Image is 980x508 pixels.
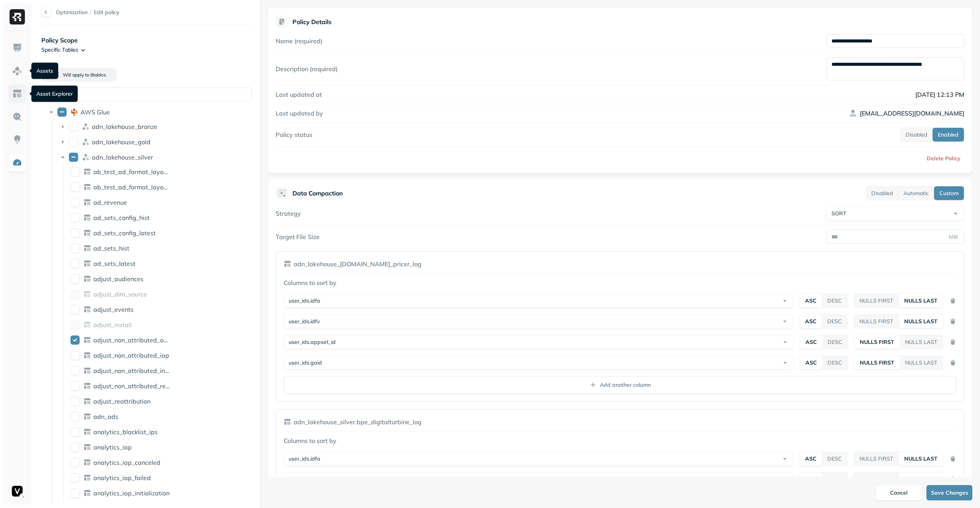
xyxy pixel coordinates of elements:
p: ad_sets_config_hist [93,214,150,221]
p: adjust_audiences [93,275,144,283]
p: adn_ads [93,413,118,420]
span: ad_sets_hist [93,244,129,252]
button: DESC [822,314,847,328]
button: user_ids.idfa [284,294,793,308]
div: adjust_audiencesadjust_audiences [67,273,243,285]
button: user_ids.appset_id [284,335,794,349]
label: Name (required) [276,37,322,45]
button: ASC [800,294,822,308]
button: ad_sets_config_hist [70,213,80,222]
img: Assets [12,66,22,76]
div: ad_revenuead_revenue [67,196,243,208]
span: ab_test_ad_format_layout_config_latest [93,183,209,191]
p: Policy Details [292,18,332,26]
p: AWS Glue [80,108,110,116]
button: NULLS FIRST [854,335,900,349]
div: adn_lakehouse_bronzeadn_lakehouse_bronze [56,120,246,133]
p: analytics_iap_canceled [93,459,160,466]
span: analytics_iap_failed [93,474,151,482]
button: adjust_reattribution [70,397,80,406]
p: Columns to sort by [284,436,956,445]
img: Ryft [10,9,25,24]
button: adn_ads [70,412,80,421]
button: DESC [822,356,848,370]
div: analytics_iap_initializationanalytics_iap_initialization [67,487,243,499]
label: Policy status [276,131,312,138]
p: analytics_iap [93,443,132,451]
img: Asset Explorer [12,89,22,99]
p: adn_lakehouse_silver.bpe_digitalturbine_log [294,417,421,427]
button: NULLS LAST [900,356,943,370]
div: adjust_non_attributed_reattributionadjust_non_attributed_reattribution [67,380,243,392]
button: NULLS LAST [899,472,943,486]
button: ASC [800,472,822,486]
p: ad_revenue [93,199,127,206]
p: Policy Scope [41,36,252,45]
button: DESC [822,452,847,466]
span: Will apply to [63,72,89,78]
span: adjust_non_attributed_install [93,367,177,374]
span: adjust_events [93,306,134,313]
button: Disabled [866,186,898,200]
button: NULLS FIRST [854,294,899,308]
button: Custom [934,186,964,200]
button: adjust_dim_source [70,290,80,299]
p: [DATE] 12:13 PM [826,90,964,99]
span: adjust_non_attributed_reattribution [93,382,196,390]
button: DESC [822,472,847,486]
button: ASC [800,452,822,466]
button: NULLS LAST [899,452,943,466]
p: [EMAIL_ADDRESS][DOMAIN_NAME] [860,109,964,118]
button: AWS Glue [57,107,67,117]
p: adn_lakehouse_[DOMAIN_NAME]_pricer_log [294,259,421,269]
button: ASC [800,335,822,349]
button: ad_sets_config_latest [70,228,80,238]
span: adjust_non_attributed_ad_revenue [93,336,194,344]
div: ab_test_ad_format_layout_config_histab_test_ad_format_layout_config_hist [67,166,243,178]
p: Optimization [56,9,88,16]
button: user_ids.idfa [284,452,793,466]
p: adjust_install [93,321,132,329]
button: analytics_iap [70,443,80,452]
img: Voodoo [12,486,23,497]
p: analytics_iap_initialization [93,489,170,497]
div: ad_sets_latestad_sets_latest [67,257,243,270]
button: Add another column [284,376,956,394]
p: adn_lakehouse_gold [92,138,150,146]
p: adjust_non_attributed_install [93,367,170,374]
nav: breadcrumb [56,9,119,16]
div: adn_lakehouse_silveradn_lakehouse_silver [56,151,246,163]
button: adn_lakehouse_gold [69,137,78,147]
button: NULLS FIRST [854,472,899,486]
button: Disabled [900,128,933,142]
div: Assets [31,63,58,79]
label: Strategy [276,210,301,217]
button: adjust_non_attributed_ad_revenue [70,335,80,345]
button: NULLS LAST [899,294,943,308]
p: adjust_non_attributed_ad_revenue [93,336,170,344]
p: Add another column [600,381,651,389]
p: adn_lakehouse_silver [92,153,153,161]
p: adjust_non_attributed_iap [93,352,169,359]
img: Query Explorer [12,112,22,122]
p: ab_test_ad_format_layout_config_hist [93,168,170,176]
p: adjust_dim_source [93,290,147,298]
button: DESC [822,294,847,308]
img: Optimization [12,158,22,168]
label: Last updated at [276,91,322,98]
div: analytics_iapanalytics_iap [67,441,243,453]
p: ad_sets_latest [93,260,136,267]
label: Target File Size [276,233,320,241]
button: Cancel [876,485,922,500]
div: ad_sets_config_histad_sets_config_hist [67,212,243,224]
div: AWS GlueAWS Glue [44,106,249,118]
p: analytics_blacklist_ips [93,428,158,436]
label: Last updated by [276,109,323,117]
